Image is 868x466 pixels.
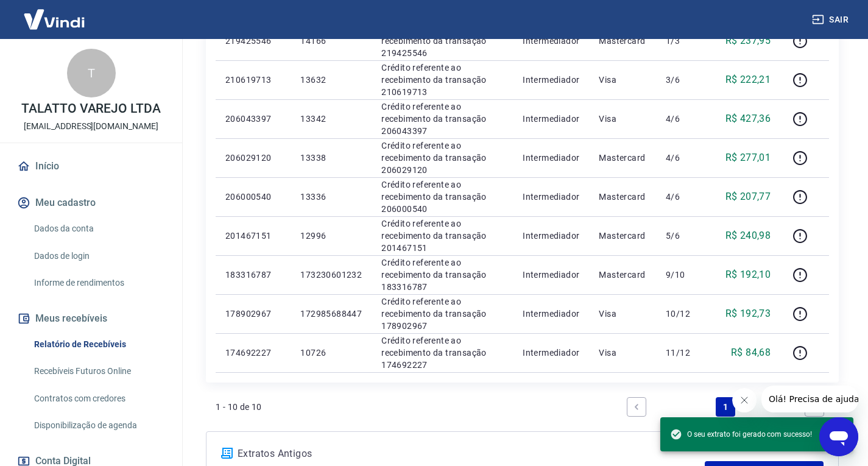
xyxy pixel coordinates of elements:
p: 210619713 [225,74,281,86]
p: Intermediador [523,191,579,203]
button: Sair [810,9,853,31]
p: Visa [599,347,646,359]
span: O seu extrato foi gerado com sucesso! [670,428,812,440]
p: Visa [599,74,646,86]
p: R$ 277,01 [725,150,771,165]
p: Crédito referente ao recebimento da transação 206000540 [381,178,503,215]
p: 13338 [300,152,362,164]
p: 183316787 [225,269,281,281]
p: 10/12 [666,308,702,320]
p: 3/6 [666,74,702,86]
a: Informe de rendimentos [29,270,168,295]
p: Crédito referente ao recebimento da transação 206043397 [381,101,503,137]
p: Intermediador [523,347,579,359]
p: 1/3 [666,35,702,47]
a: Disponibilização de agenda [29,413,168,438]
p: TALATTO VAREJO LTDA [21,102,161,115]
img: ícone [221,448,233,459]
iframe: Mensagem da empresa [761,386,858,412]
p: Intermediador [523,113,579,125]
p: R$ 427,36 [725,111,771,126]
p: Crédito referente ao recebimento da transação 178902967 [381,295,503,332]
a: Dados de login [29,244,168,269]
a: Dados da conta [29,216,168,241]
p: Intermediador [523,74,579,86]
p: R$ 240,98 [725,228,771,243]
p: Crédito referente ao recebimento da transação 206029120 [381,139,503,176]
p: Intermediador [523,308,579,320]
p: Intermediador [523,35,579,47]
p: 14166 [300,35,362,47]
p: 206029120 [225,152,281,164]
p: Crédito referente ao recebimento da transação 183316787 [381,256,503,293]
button: Meus recebíveis [15,305,168,332]
p: 206000540 [225,191,281,203]
p: 10726 [300,347,362,359]
a: Page 1 is your current page [716,397,735,417]
p: R$ 222,21 [725,72,771,87]
span: Olá! Precisa de ajuda? [7,9,102,18]
p: 174692227 [225,347,281,359]
p: 11/12 [666,347,702,359]
p: Intermediador [523,152,579,164]
a: Recebíveis Futuros Online [29,359,168,384]
p: Visa [599,308,646,320]
a: Relatório de Recebíveis [29,332,168,357]
p: 173230601232 [300,269,362,281]
p: 201467151 [225,230,281,242]
p: Crédito referente ao recebimento da transação 210619713 [381,62,503,98]
p: 13632 [300,74,362,86]
p: Extratos Antigos [238,447,705,461]
p: 219425546 [225,35,281,47]
p: Crédito referente ao recebimento da transação 201467151 [381,217,503,254]
p: 4/6 [666,152,702,164]
p: 172985688447 [300,308,362,320]
p: 4/6 [666,113,702,125]
p: Mastercard [599,191,646,203]
p: Mastercard [599,35,646,47]
p: 12996 [300,230,362,242]
button: Meu cadastro [15,189,168,216]
p: 13336 [300,191,362,203]
p: 4/6 [666,191,702,203]
p: 178902967 [225,308,281,320]
p: 5/6 [666,230,702,242]
div: T [67,49,116,97]
p: R$ 192,10 [725,267,771,282]
p: 1 - 10 de 10 [216,401,262,413]
p: R$ 207,77 [725,189,771,204]
p: 13342 [300,113,362,125]
p: 206043397 [225,113,281,125]
ul: Pagination [622,392,829,422]
p: 9/10 [666,269,702,281]
p: R$ 192,73 [725,306,771,321]
p: Intermediador [523,230,579,242]
p: Crédito referente ao recebimento da transação 219425546 [381,23,503,59]
p: Crédito referente ao recebimento da transação 174692227 [381,334,503,371]
p: Intermediador [523,269,579,281]
iframe: Fechar mensagem [732,388,757,412]
p: [EMAIL_ADDRESS][DOMAIN_NAME] [24,120,158,133]
p: Mastercard [599,152,646,164]
a: Início [15,153,168,180]
p: Visa [599,113,646,125]
p: Mastercard [599,230,646,242]
a: Contratos com credores [29,386,168,411]
iframe: Botão para abrir a janela de mensagens [819,417,858,456]
a: Previous page [627,397,646,417]
img: Vindi [15,1,94,38]
p: R$ 237,95 [725,34,771,48]
p: R$ 84,68 [731,345,771,360]
p: Mastercard [599,269,646,281]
